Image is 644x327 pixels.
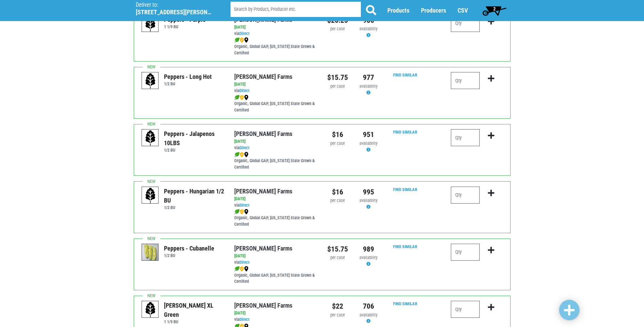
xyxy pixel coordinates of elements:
[164,301,224,319] div: [PERSON_NAME] XL Green
[136,8,213,16] h5: [STREET_ADDRESS][PERSON_NAME]
[240,266,244,272] img: safety-e55c860ca8c00a9c171001a62a92dabd.png
[164,253,214,258] h6: 1/2 BU
[239,203,250,208] a: Direct
[234,253,317,259] div: [DATE]
[244,95,249,100] img: map_marker-0e94453035b3232a4d21701695807de9.png
[164,81,212,86] h6: 1/2 BU
[142,130,159,147] img: placeholder-variety-43d6402dacf2d531de610a020419775a.svg
[360,255,378,260] span: availability
[234,310,317,316] div: [DATE]
[451,301,480,318] input: Qty
[239,145,250,150] a: Direct
[234,188,292,195] a: [PERSON_NAME] Farms
[239,260,250,265] a: Direct
[142,187,159,204] img: placeholder-variety-43d6402dacf2d531de610a020419775a.svg
[358,187,379,197] div: 995
[327,26,348,32] div: per case
[451,129,480,146] input: Qty
[142,72,159,89] img: placeholder-variety-43d6402dacf2d531de610a020419775a.svg
[164,319,224,324] h6: 1 1/9 BU
[239,317,250,322] a: Direct
[234,259,317,266] div: via
[164,187,224,205] div: Peppers - Hungarian 1/2 BU
[360,84,378,89] span: availability
[234,88,317,94] div: via
[244,209,249,214] img: map_marker-0e94453035b3232a4d21701695807de9.png
[234,266,317,285] div: Organic, Global GAP, [US_STATE] State Grown & Certified
[142,244,159,261] img: thumbnail-0a21d7569dbf8d3013673048c6385dc6.png
[234,209,240,214] img: leaf-e5c59151409436ccce96b2ca1b28e03c.png
[234,37,317,56] div: Organic, Global GAP, [US_STATE] State Grown & Certified
[164,148,224,153] h6: 1/2 BU
[244,37,249,43] img: map_marker-0e94453035b3232a4d21701695807de9.png
[244,266,249,272] img: map_marker-0e94453035b3232a4d21701695807de9.png
[234,31,317,37] div: via
[234,138,317,145] div: [DATE]
[234,145,317,151] div: via
[451,72,480,89] input: Qty
[393,130,417,135] a: Find Similar
[239,31,250,36] a: Direct
[393,301,417,306] a: Find Similar
[164,129,224,148] div: Peppers - Jalapenos 10LBS
[393,72,417,78] a: Find Similar
[358,129,379,140] div: 951
[393,187,417,192] a: Find Similar
[234,151,317,171] div: Organic, Global GAP, [US_STATE] State Grown & Certified
[164,24,206,29] h6: 1 1/9 BU
[234,16,292,23] a: [PERSON_NAME] Farms
[360,312,378,317] span: availability
[479,4,510,17] a: 2
[327,129,348,140] div: $16
[234,208,317,228] div: Organic, Global GAP, [US_STATE] State Grown & Certified
[358,72,379,83] div: 977
[387,7,409,14] a: Products
[360,26,378,31] span: availability
[327,72,348,83] div: $15.75
[360,141,378,146] span: availability
[360,198,378,203] span: availability
[234,24,317,31] div: [DATE]
[327,83,348,90] div: per case
[327,312,348,319] div: per case
[234,95,240,100] img: leaf-e5c59151409436ccce96b2ca1b28e03c.png
[358,244,379,255] div: 989
[234,152,240,157] img: leaf-e5c59151409436ccce96b2ca1b28e03c.png
[358,301,379,312] div: 706
[240,152,244,157] img: safety-e55c860ca8c00a9c171001a62a92dabd.png
[142,249,159,255] a: Peppers - Cubanelle
[234,94,317,114] div: Organic, Global GAP, [US_STATE] State Grown & Certified
[327,301,348,312] div: $22
[451,15,480,32] input: Qty
[451,244,480,261] input: Qty
[234,130,292,137] a: [PERSON_NAME] Farms
[393,244,417,249] a: Find Similar
[234,302,292,309] a: [PERSON_NAME] Farms
[136,2,213,8] p: Deliver to:
[240,37,244,43] img: safety-e55c860ca8c00a9c171001a62a92dabd.png
[327,187,348,197] div: $16
[234,73,292,80] a: [PERSON_NAME] Farms
[327,140,348,147] div: per case
[234,245,292,252] a: [PERSON_NAME] Farms
[164,205,224,210] h6: 1/2 BU
[234,202,317,209] div: via
[240,209,244,214] img: safety-e55c860ca8c00a9c171001a62a92dabd.png
[234,266,240,272] img: leaf-e5c59151409436ccce96b2ca1b28e03c.png
[240,95,244,100] img: safety-e55c860ca8c00a9c171001a62a92dabd.png
[493,6,496,12] span: 2
[231,2,361,17] input: Search by Product, Producer etc.
[234,316,317,323] div: via
[234,196,317,202] div: [DATE]
[234,81,317,88] div: [DATE]
[327,255,348,261] div: per case
[164,244,214,253] div: Peppers - Cubanelle
[142,15,159,32] img: placeholder-variety-43d6402dacf2d531de610a020419775a.svg
[142,301,159,318] img: placeholder-variety-43d6402dacf2d531de610a020419775a.svg
[244,152,249,157] img: map_marker-0e94453035b3232a4d21701695807de9.png
[458,7,468,14] a: CSV
[451,187,480,204] input: Qty
[164,72,212,81] div: Peppers - Long Hot
[421,7,446,14] a: Producers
